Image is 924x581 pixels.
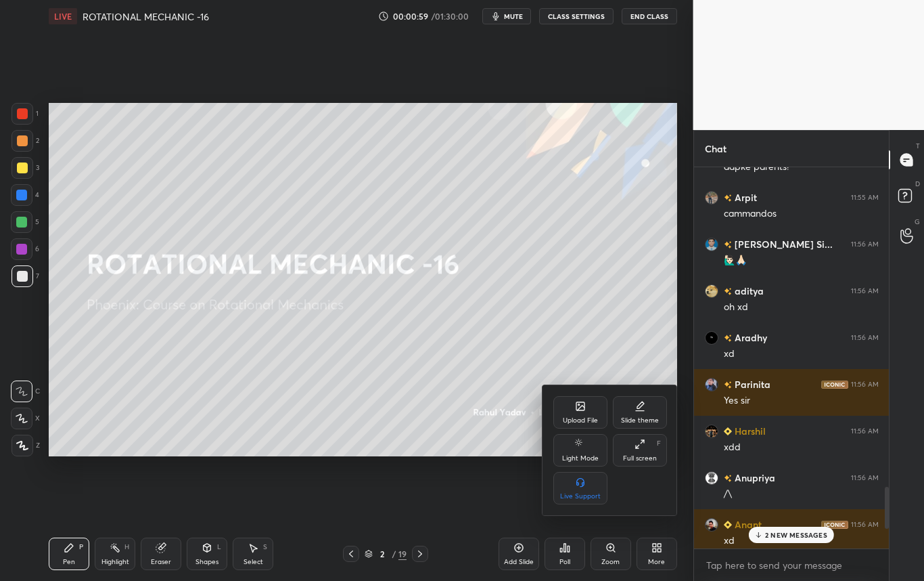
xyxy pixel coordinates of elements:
div: Light Mode [562,455,599,462]
div: Upload File [563,417,598,424]
div: F [657,440,661,447]
div: Live Support [560,493,601,500]
div: Slide theme [621,417,659,424]
div: Full screen [623,455,657,462]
